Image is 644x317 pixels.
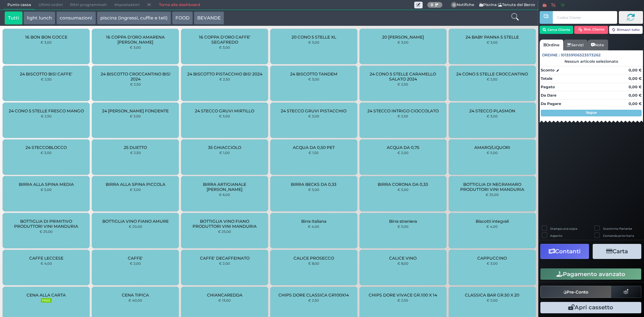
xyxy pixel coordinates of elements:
[130,261,141,265] small: € 2,00
[218,298,231,302] small: € 13,00
[172,11,193,25] button: FOOD
[41,151,52,155] small: € 3,00
[278,293,349,298] span: CHIPS DORE CLASSICA GR100X14
[293,256,334,261] span: CALICE PROSECCO
[541,67,554,73] strong: Sconto
[130,114,141,118] small: € 3,00
[130,82,141,86] small: € 2,50
[29,256,63,261] span: CAFFE LECCESE
[629,76,642,81] strong: 0,00 €
[397,188,409,192] small: € 5,00
[301,219,326,224] span: Birra Italiana
[308,224,319,228] small: € 4,00
[195,108,254,113] span: 24 STECCO GRUVI MIRTILLO
[487,77,497,81] small: € 2,50
[41,40,52,44] small: € 3,00
[308,77,319,81] small: € 3,00
[477,256,507,261] span: CAPPUCCINO
[561,52,601,58] span: 101359106323573262
[4,0,35,10] span: Punto cassa
[476,219,509,224] span: Biscotti integrali
[219,261,230,265] small: € 2,00
[603,226,632,231] label: Scontrino Parlante
[41,188,52,192] small: € 5,00
[5,11,22,25] button: Tutti
[540,40,563,50] a: Ordine
[281,108,346,113] span: 24 STECCO GRUVI PISTACCHIO
[26,293,66,298] span: CENA ALLA CARTA
[397,40,409,44] small: € 3,00
[397,114,408,118] small: € 2,50
[187,71,262,76] span: 24 BISCOTTO PISTACCHIO BIS! 2024
[8,219,84,229] span: BOTTIGLIA DI PRIMITIVO PRODUTTORI VINI MANDURIA
[219,193,230,197] small: € 6,00
[387,145,419,150] span: ACQUA DA 0,75
[593,244,641,259] button: Carta
[219,114,230,118] small: € 3,00
[474,145,510,150] span: AMARO/LIQUORI
[609,26,643,34] button: Rimuovi tutto
[124,145,147,150] span: 25 DUETTO
[308,298,319,302] small: € 2,50
[454,182,530,192] span: BOTTIGLIA DI NEGRAMARO PRODUTTORI VINI MANDURIA
[397,224,409,228] small: € 5,00
[540,286,611,298] button: Pre-Conto
[308,188,319,192] small: € 5,00
[465,293,519,298] span: CLASSICA BAR GR.50 X 20
[367,108,439,113] span: 24 STECCO INTRIGO CIOCCOLATO
[378,182,428,187] span: BIRRA CORONA DA 0,33
[456,71,528,76] span: 24 CONO 5 STELLE CROCCANTINO
[23,11,55,25] button: light lunch
[98,71,173,82] span: 24 BISCOTTO CROCCANTINO BIS! 2024
[431,2,433,7] b: 0
[19,182,74,187] span: BIRRA ALLA SPINA MEDIA
[293,145,335,150] span: ACQUA DA 0,50 PET
[97,11,171,25] button: piscina (ingressi, cuffie e teli)
[194,11,224,25] button: BEVANDE
[290,71,337,76] span: 24 BISCOTTO TANDEM
[603,233,634,238] label: Comanda prioritaria
[629,68,642,72] strong: 0,00 €
[629,85,642,89] strong: 0,00 €
[187,35,262,45] span: 16 COPPA D'ORO CAFFE' SEGAFREDO
[41,261,52,265] small: € 4,00
[106,182,165,187] span: BIRRA ALLA SPINA PICCOLA
[540,244,589,259] button: Contanti
[111,0,143,10] span: Impostazioni
[9,108,84,113] span: 24 CONO 5 STELLE FRESCO MANGO
[66,0,110,10] span: Ritiri programmati
[550,226,577,231] label: Stampa una copia
[389,219,417,224] span: Birra straniera
[218,229,231,233] small: € 25,00
[128,298,142,302] small: € 40,00
[41,114,52,118] small: € 2,50
[130,151,141,155] small: € 2,50
[130,45,141,49] small: € 3,00
[466,35,519,40] span: 24 BABY PANNA 5 STELLE
[187,182,262,192] span: BIRRA ARTIGIANALE [PERSON_NAME]
[25,35,67,40] span: 16 BON BON GOCCE
[486,224,498,228] small: € 4,00
[129,224,142,228] small: € 20,00
[291,182,336,187] span: BIRRA BECKS DA 0,33
[540,59,643,64] div: Nessun articolo selezionato
[389,256,417,261] span: CALICE VINO
[540,26,574,34] button: Cerca Cliente
[187,219,262,229] span: BOTTIGLIA VINO FIANO PRODUTTORI VINI MANDURIA
[586,110,597,115] strong: Segue
[550,233,562,238] label: Asporto
[487,298,498,302] small: € 2,00
[309,151,319,155] small: € 1,50
[542,52,560,58] span: Ordine :
[219,45,230,49] small: € 3,00
[469,108,515,113] span: 24 STECCO PLASMON
[155,0,204,10] a: Torna alla dashboard
[487,40,498,44] small: € 3,00
[40,229,53,233] small: € 25,00
[487,151,498,155] small: € 5,00
[308,261,319,265] small: € 8,00
[20,71,72,76] span: 24 BISCOTTO BIS! CAFFE'
[487,114,498,118] small: € 3,00
[41,77,52,81] small: € 2,50
[128,256,143,261] span: CAFFE'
